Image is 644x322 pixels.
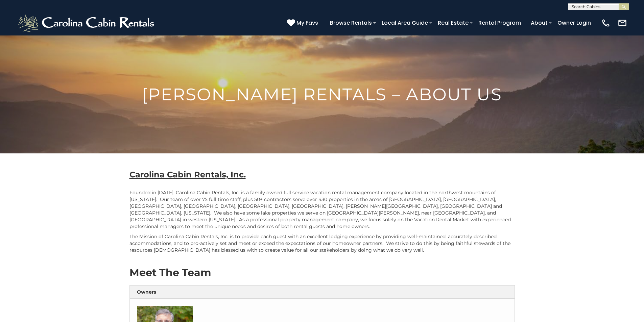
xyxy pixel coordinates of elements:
[296,19,318,27] span: My Favs
[137,289,156,295] strong: Owners
[129,233,515,253] p: The Mission of Carolina Cabin Rentals, Inc. is to provide each guest with an excellent lodging ex...
[618,18,627,28] img: mail-regular-white.png
[17,13,157,33] img: White-1-2.png
[527,17,551,29] a: About
[554,17,594,29] a: Owner Login
[475,17,524,29] a: Rental Program
[327,17,375,29] a: Browse Rentals
[129,266,211,279] strong: Meet The Team
[129,170,246,179] b: Carolina Cabin Rentals, Inc.
[287,19,320,27] a: My Favs
[378,17,431,29] a: Local Area Guide
[601,18,611,28] img: phone-regular-white.png
[129,189,515,230] p: Founded in [DATE], Carolina Cabin Rentals, Inc. is a family owned full service vacation rental ma...
[434,17,472,29] a: Real Estate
